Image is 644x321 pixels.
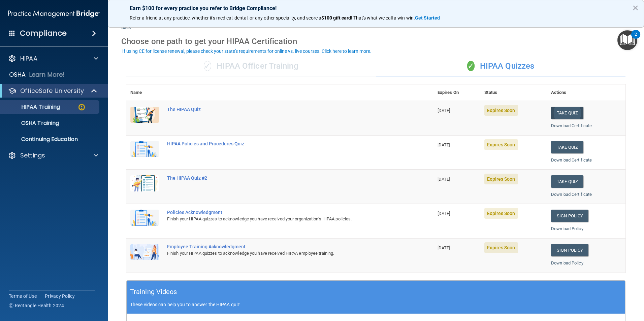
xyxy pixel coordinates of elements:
[551,260,583,265] a: Download Policy
[167,141,400,146] div: HIPAA Policies and Procedures Quiz
[167,107,400,112] div: The HIPAA Quiz
[438,245,450,250] span: [DATE]
[130,302,622,307] p: These videos can help you to answer the HIPAA quiz
[126,56,376,76] div: HIPAA Officer Training
[547,84,625,101] th: Actions
[433,84,481,101] th: Expires On
[77,103,86,111] img: warning-circle.0cc9ac19.png
[9,71,26,79] p: OSHA
[635,34,637,43] div: 2
[167,244,400,249] div: Employee Training Acknowledgment
[551,175,583,188] button: Take Quiz
[484,174,518,184] span: Expires Soon
[480,84,547,101] th: Status
[632,2,639,13] button: Close
[130,5,622,11] p: Earn $100 for every practice you refer to Bridge Compliance!
[29,71,65,79] p: Learn More!
[4,136,96,143] p: Continuing Education
[551,244,588,256] a: Sign Policy
[130,15,321,21] span: Refer a friend at any practice, whether it's medical, dental, or any other speciality, and score a
[8,151,98,159] a: Settings
[551,107,583,119] button: Take Quiz
[130,286,177,298] h5: Training Videos
[9,293,37,299] a: Terms of Use
[20,151,45,159] p: Settings
[122,49,372,53] div: If using CE for license renewal, please check your state's requirements for online vs. live cours...
[484,242,518,253] span: Expires Soon
[438,142,450,147] span: [DATE]
[121,48,373,55] button: If using CE for license renewal, please check your state's requirements for online vs. live cours...
[126,84,163,101] th: Name
[617,30,637,50] button: Open Resource Center, 2 new notifications
[467,61,475,71] span: ✓
[551,157,592,163] a: Download Certificate
[4,104,60,110] p: HIPAA Training
[45,293,75,299] a: Privacy Policy
[551,226,583,231] a: Download Policy
[438,108,450,113] span: [DATE]
[8,7,100,21] img: PMB logo
[321,15,351,21] strong: $100 gift card
[204,61,211,71] span: ✓
[20,55,37,63] p: HIPAA
[121,32,631,51] div: Choose one path to get your HIPAA Certification
[167,215,400,223] div: Finish your HIPAA quizzes to acknowledge you have received your organization’s HIPAA policies.
[415,15,440,21] strong: Get Started
[8,87,98,95] a: OfficeSafe University
[167,210,400,215] div: Policies Acknowledgment
[438,211,450,216] span: [DATE]
[376,56,625,76] div: HIPAA Quizzes
[20,87,84,95] p: OfficeSafe University
[167,175,400,181] div: The HIPAA Quiz #2
[121,17,131,30] a: Back
[4,120,59,127] p: OSHA Training
[551,141,583,153] button: Take Quiz
[9,302,64,309] span: Ⓒ Rectangle Health 2024
[484,105,518,116] span: Expires Soon
[484,208,518,219] span: Expires Soon
[351,15,415,21] span: ! That's what we call a win-win.
[20,29,67,38] h4: Compliance
[484,139,518,150] span: Expires Soon
[438,177,450,182] span: [DATE]
[8,55,98,63] a: HIPAA
[167,249,400,257] div: Finish your HIPAA quizzes to acknowledge you have received HIPAA employee training.
[551,123,592,128] a: Download Certificate
[551,210,588,222] a: Sign Policy
[415,15,441,21] a: Get Started
[551,192,592,197] a: Download Certificate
